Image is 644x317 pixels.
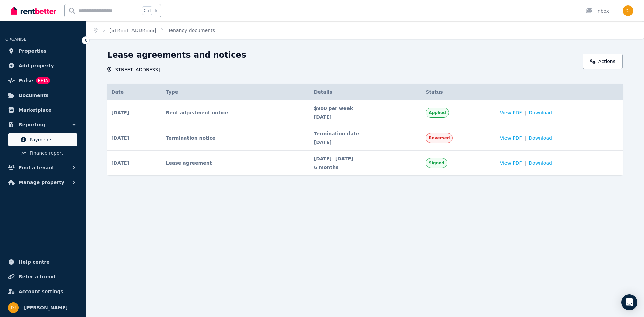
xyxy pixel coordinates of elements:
button: Find a tenant [5,161,80,174]
span: Termination date [314,130,418,137]
span: Add property [19,62,54,70]
span: [DATE] [111,135,129,141]
span: [DATE] [314,114,418,120]
span: Marketplace [19,106,51,114]
th: Date [107,84,162,100]
span: Pulse [19,76,33,85]
span: Account settings [19,287,63,296]
span: Refer a friend [19,273,55,281]
th: Details [310,84,422,100]
a: Payments [8,133,77,146]
span: Download [529,109,552,116]
span: [DATE] [111,109,129,116]
td: Lease agreement [162,151,310,176]
span: Payments [30,136,75,144]
span: View PDF [500,135,522,141]
span: Finance report [30,149,75,157]
img: Devendra Jain [8,302,19,313]
a: PulseBETA [5,74,80,87]
div: Inbox [586,8,609,14]
span: [PERSON_NAME] [24,304,68,312]
span: [DATE] [111,160,129,166]
a: Properties [5,44,80,58]
a: [STREET_ADDRESS] [110,28,156,33]
a: Add property [5,59,80,72]
td: Rent adjustment notice [162,100,310,125]
th: Type [162,84,310,100]
span: | [525,160,526,166]
a: Finance report [8,146,77,160]
span: Manage property [19,178,64,187]
h1: Lease agreements and notices [107,50,246,60]
a: Account settings [5,285,80,298]
button: Manage property [5,176,80,189]
span: Documents [19,91,49,99]
img: Devendra Jain [623,5,633,16]
span: Reporting [19,121,45,129]
a: Help centre [5,255,80,269]
span: Download [529,135,552,141]
span: Ctrl [142,6,152,15]
span: Reversed [429,135,450,141]
span: Signed [429,160,444,166]
span: $900 per week [314,105,418,112]
span: Download [529,160,552,166]
span: [DATE] [314,139,418,146]
span: Applied [429,110,446,115]
span: View PDF [500,160,522,166]
nav: Breadcrumb [86,21,223,39]
img: RentBetter [11,6,56,16]
span: Help centre [19,258,50,266]
span: BETA [36,77,50,84]
a: Actions [583,54,623,69]
span: View PDF [500,109,522,116]
div: Open Intercom Messenger [621,294,637,310]
span: [DATE] - [DATE] [314,155,418,162]
td: Termination notice [162,125,310,151]
th: Status [422,84,496,100]
span: | [525,109,526,116]
a: Documents [5,89,80,102]
span: Find a tenant [19,164,54,172]
button: Reporting [5,118,80,131]
span: | [525,135,526,141]
a: Refer a friend [5,270,80,283]
span: [STREET_ADDRESS] [113,66,160,73]
span: 6 months [314,164,418,171]
a: Marketplace [5,103,80,117]
span: Tenancy documents [168,27,215,34]
span: Properties [19,47,47,55]
span: k [155,8,157,13]
span: ORGANISE [5,37,26,42]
